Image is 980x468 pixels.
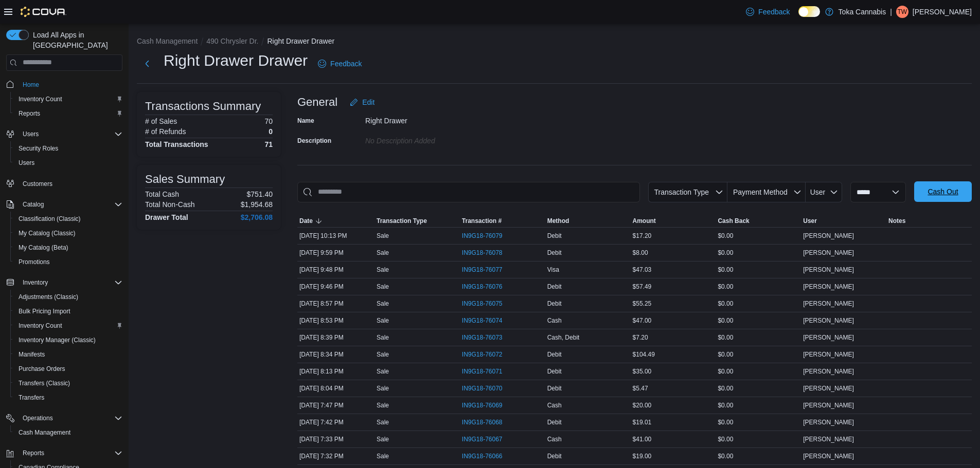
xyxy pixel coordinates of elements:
[633,217,656,225] span: Amount
[547,452,562,460] span: Debit
[547,418,562,426] span: Debit
[10,106,127,121] button: Reports
[14,348,49,361] a: Manifests
[19,276,122,289] span: Inventory
[145,173,225,185] h3: Sales Summary
[297,416,375,428] div: [DATE] 7:42 PM
[377,401,389,409] p: Sale
[10,156,127,170] button: Users
[19,394,44,402] span: Transfers
[462,367,503,376] span: IN9G18-76071
[716,399,801,411] div: $0.00
[19,109,40,118] span: Reports
[19,177,122,190] span: Customers
[10,390,127,405] button: Transfers
[264,117,273,125] p: 70
[297,247,375,259] div: [DATE] 9:59 PM
[547,316,562,325] span: Cash
[14,363,69,375] a: Purchase Orders
[19,128,122,140] span: Users
[547,333,580,342] span: Cash, Debit
[145,200,195,209] h6: Total Non-Cash
[716,450,801,462] div: $0.00
[297,96,337,108] h3: General
[648,182,727,202] button: Transaction Type
[633,350,655,359] span: $104.49
[14,291,82,303] a: Adjustments (Classic)
[462,314,513,327] button: IN9G18-76074
[716,433,801,445] div: $0.00
[377,452,389,460] p: Sale
[297,348,375,361] div: [DATE] 8:34 PM
[462,418,503,426] span: IN9G18-76068
[264,140,273,148] h4: 71
[297,117,314,125] label: Name
[633,266,652,274] span: $47.03
[29,30,122,50] span: Load All Apps in [GEOGRAPHIC_DATA]
[798,6,820,17] input: Dark Mode
[547,384,562,392] span: Debit
[803,217,817,225] span: User
[14,348,122,361] span: Manifests
[137,37,198,45] button: Cash Management
[19,215,81,223] span: Classification (Classic)
[297,280,375,293] div: [DATE] 9:46 PM
[14,142,62,155] a: Security Roles
[633,367,652,376] span: $35.00
[14,305,122,317] span: Bulk Pricing Import
[14,320,122,332] span: Inventory Count
[19,412,57,424] button: Operations
[377,217,427,225] span: Transaction Type
[23,130,39,138] span: Users
[462,331,513,344] button: IN9G18-76073
[10,425,127,440] button: Cash Management
[718,217,749,225] span: Cash Back
[299,217,313,225] span: Date
[839,6,886,18] p: Toka Cannabis
[297,382,375,395] div: [DATE] 8:04 PM
[241,213,273,221] h4: $2,706.08
[913,6,972,18] p: [PERSON_NAME]
[346,92,379,113] button: Edit
[297,399,375,411] div: [DATE] 7:47 PM
[806,182,842,202] button: User
[297,137,331,145] label: Description
[377,316,389,325] p: Sale
[297,215,375,227] button: Date
[19,365,65,373] span: Purchase Orders
[462,365,513,378] button: IN9G18-76071
[716,365,801,378] div: $0.00
[633,299,652,308] span: $55.25
[297,230,375,242] div: [DATE] 10:13 PM
[377,435,389,443] p: Sale
[19,78,122,91] span: Home
[19,244,68,252] span: My Catalog (Beta)
[19,276,52,289] button: Inventory
[803,266,854,274] span: [PERSON_NAME]
[14,320,66,332] a: Inventory Count
[631,215,716,227] button: Amount
[10,376,127,390] button: Transfers (Classic)
[462,384,503,392] span: IN9G18-76070
[377,249,389,257] p: Sale
[19,198,122,211] span: Catalog
[14,334,100,346] a: Inventory Manager (Classic)
[19,79,43,91] a: Home
[462,266,503,274] span: IN9G18-76077
[23,81,39,89] span: Home
[545,215,631,227] button: Method
[716,331,801,344] div: $0.00
[716,314,801,327] div: $0.00
[716,264,801,276] div: $0.00
[758,7,790,17] span: Feedback
[14,256,122,268] span: Promotions
[10,212,127,226] button: Classification (Classic)
[462,230,513,242] button: IN9G18-76079
[14,363,122,375] span: Purchase Orders
[547,283,562,291] span: Debit
[462,399,513,411] button: IN9G18-76069
[716,382,801,395] div: $0.00
[14,107,44,120] a: Reports
[14,142,122,155] span: Security Roles
[10,92,127,106] button: Inventory Count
